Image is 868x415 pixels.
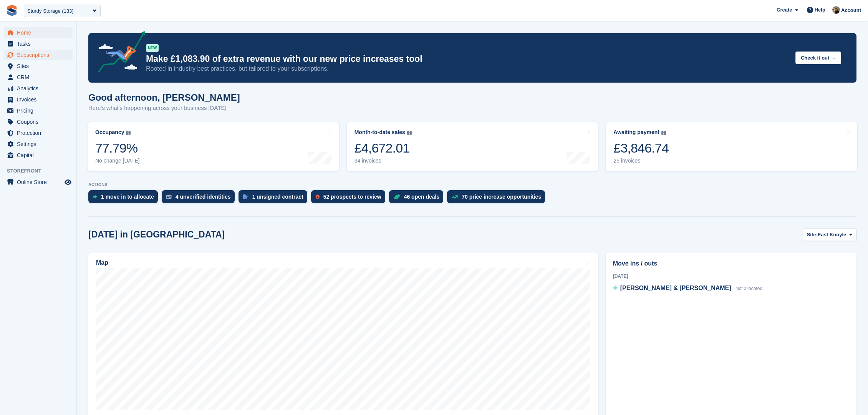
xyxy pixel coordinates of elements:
a: menu [4,27,73,38]
div: 77.79% [95,140,140,156]
span: CRM [17,72,63,83]
div: 34 invoices [354,158,412,164]
a: menu [4,72,73,83]
img: prospect-51fa495bee0391a8d652442698ab0144808aea92771e9ea1ae160a38d050c398.svg [316,194,320,199]
span: Help [815,6,825,14]
img: price_increase_opportunities-93ffe204e8149a01c8c9dc8f82e8f89637d9d84a8eef4429ea346261dce0b2c0.svg [452,195,458,199]
img: icon-info-grey-7440780725fd019a000dd9b08b2336e03edf1995a4989e88bcd33f0948082b44.svg [407,131,412,135]
a: menu [4,105,73,116]
div: 25 invoices [613,158,669,164]
img: deal-1b604bf984904fb50ccaf53a9ad4b4a5d6e5aea283cecdc64d6e3604feb123c2.svg [394,194,400,199]
span: Storefront [7,167,76,175]
a: 70 price increase opportunities [447,190,549,207]
div: 46 open deals [404,194,440,200]
div: Month-to-date sales [354,129,405,136]
a: menu [4,150,73,161]
h1: Good afternoon, [PERSON_NAME] [88,92,240,103]
span: Home [17,27,63,38]
div: Sturdy Storage (133) [27,7,74,15]
div: No change [DATE] [95,158,140,164]
h2: Map [96,259,108,266]
div: Awaiting payment [613,129,659,136]
div: 1 move in to allocate [101,194,154,200]
div: 1 unsigned contract [252,194,303,200]
span: Pricing [17,105,63,116]
div: £3,846.74 [613,140,669,156]
span: Settings [17,139,63,149]
span: Online Store [17,177,63,188]
span: Analytics [17,83,63,94]
div: 4 unverified identities [176,194,231,200]
a: 1 move in to allocate [88,190,162,207]
a: [PERSON_NAME] & [PERSON_NAME] Not allocated [613,284,762,294]
p: Here's what's happening across your business [DATE] [88,104,240,113]
div: 70 price increase opportunities [462,194,541,200]
span: Site: [807,231,818,239]
div: [DATE] [613,273,849,280]
img: icon-info-grey-7440780725fd019a000dd9b08b2336e03edf1995a4989e88bcd33f0948082b44.svg [126,131,131,135]
img: icon-info-grey-7440780725fd019a000dd9b08b2336e03edf1995a4989e88bcd33f0948082b44.svg [661,131,666,135]
a: 46 open deals [389,190,447,207]
h2: Move ins / outs [613,259,849,268]
span: Account [841,7,861,14]
p: Rooted in industry best practices, but tailored to your subscriptions. [146,65,789,73]
span: East Knoyle [818,231,846,239]
img: move_ins_to_allocate_icon-fdf77a2bb77ea45bf5b3d319d69a93e2d87916cf1d5bf7949dd705db3b84f3ca.svg [93,194,97,199]
img: contract_signature_icon-13c848040528278c33f63329250d36e43548de30e8caae1d1a13099fd9432cc5.svg [243,194,248,199]
button: Site: East Knoyle [803,228,856,241]
h2: [DATE] in [GEOGRAPHIC_DATA] [88,229,225,240]
a: menu [4,139,73,149]
span: Tasks [17,38,63,49]
span: Capital [17,150,63,161]
a: menu [4,83,73,94]
a: Awaiting payment £3,846.74 25 invoices [606,122,857,171]
a: menu [4,94,73,105]
div: £4,672.01 [354,140,412,156]
a: 4 unverified identities [162,190,239,207]
a: Occupancy 77.79% No change [DATE] [88,122,339,171]
a: Month-to-date sales £4,672.01 34 invoices [347,122,598,171]
span: [PERSON_NAME] & [PERSON_NAME] [620,285,731,291]
span: Subscriptions [17,50,63,60]
a: menu [4,128,73,138]
img: price-adjustments-announcement-icon-8257ccfd72463d97f412b2fc003d46551f7dbcb40ab6d574587a9cd5c0d94... [92,31,146,75]
span: Sites [17,61,63,71]
p: Make £1,083.90 of extra revenue with our new price increases tool [146,53,789,65]
p: ACTIONS [88,182,856,187]
a: menu [4,177,73,188]
span: Create [777,6,792,14]
span: Coupons [17,116,63,127]
a: Preview store [63,178,73,187]
a: menu [4,38,73,49]
span: Protection [17,128,63,138]
a: menu [4,50,73,60]
span: Invoices [17,94,63,105]
a: menu [4,61,73,71]
a: menu [4,116,73,127]
img: Oliver Bruce [832,6,840,14]
a: 52 prospects to review [311,190,389,207]
a: 1 unsigned contract [239,190,311,207]
div: Occupancy [95,129,124,136]
div: 52 prospects to review [323,194,381,200]
img: stora-icon-8386f47178a22dfd0bd8f6a31ec36ba5ce8667c1dd55bd0f319d3a0aa187defe.svg [6,5,18,16]
div: NEW [146,44,159,52]
button: Check it out → [795,51,841,64]
span: Not allocated [735,286,762,291]
img: verify_identity-adf6edd0f0f0b5bbfe63781bf79b02c33cf7c696d77639b501bdc392416b5a36.svg [166,194,172,199]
